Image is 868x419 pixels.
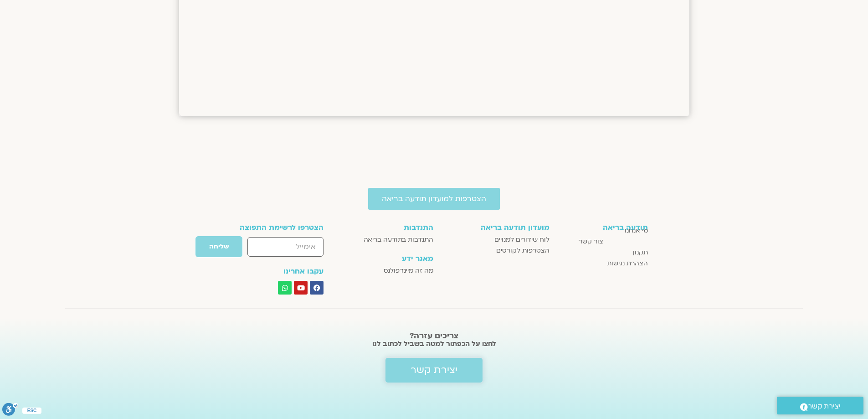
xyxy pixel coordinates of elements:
[442,223,550,232] h3: מועדון תודעה בריאה
[559,225,648,236] a: מי אנחנו
[442,234,550,245] a: לוח שידורים למנויים
[633,247,648,258] span: תקנון
[603,223,648,225] a: תודעה בריאה
[197,339,671,348] h2: לחצו על הכפתור למטה בשביל לכתוב לנו
[607,258,648,269] span: הצהרת נגישות
[195,236,243,258] button: שליחה
[364,234,433,245] span: התנדבות בתודעה בריאה
[221,236,324,262] form: טופס חדש
[494,234,550,245] span: לוח שידורים למנויים
[496,245,550,256] span: הצטרפות לקורסים
[559,247,648,258] a: תקנון
[382,195,486,203] span: הצטרפות למועדון תודעה בריאה
[368,194,500,204] a: הצטרפות למועדון תודעה בריאה
[384,265,433,276] span: מה זה מיינדפולנס
[559,236,603,247] a: צור קשר
[349,223,433,232] h3: התנדבות
[411,365,457,376] span: יצירת קשר
[349,234,433,245] a: התנדבות בתודעה בריאה
[368,188,500,210] a: הצטרפות למועדון תודעה בריאה
[559,258,648,269] a: הצהרת נגישות
[209,243,229,250] span: שליחה
[603,223,648,232] h3: תודעה בריאה
[221,223,324,232] h3: הצטרפו לרשימת התפוצה
[442,245,550,256] a: הצטרפות לקורסים
[247,237,324,257] input: אימייל
[579,236,603,247] span: צור קשר
[349,265,433,276] a: מה זה מיינדפולנס
[625,225,648,236] span: מי אנחנו
[808,400,841,413] span: יצירת קשר
[221,267,324,275] h3: עקבו אחרינו
[385,358,483,383] a: יצירת קשר
[349,254,433,263] h3: מאגר ידע
[197,331,671,341] h2: צריכים עזרה?
[777,397,863,414] a: יצירת קשר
